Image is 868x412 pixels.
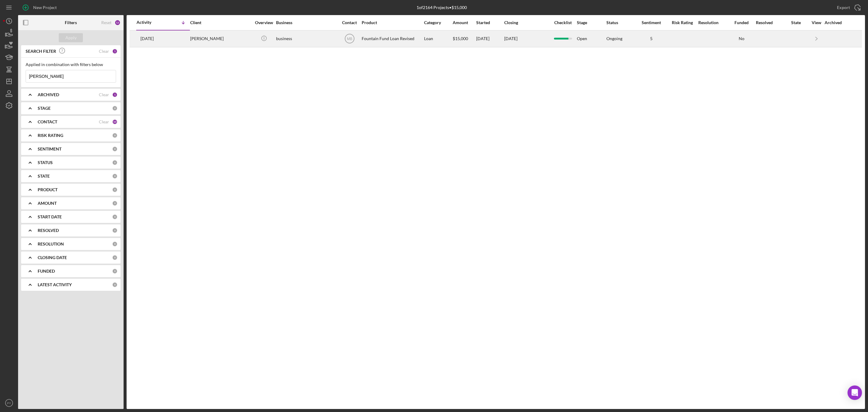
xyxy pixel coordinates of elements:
div: Funded [728,20,755,25]
div: Clear [99,92,109,97]
div: Open [577,31,606,47]
div: [DATE] [476,31,503,47]
div: Fountain Fund Loan Revised [362,31,422,47]
div: 0 [112,282,118,287]
div: 1 of 2164 Projects • $15,000 [417,5,467,10]
div: 0 [112,146,118,152]
div: Resolution [698,20,727,25]
div: 0 [112,106,118,111]
button: New Project [18,2,63,14]
div: 0 [112,268,118,274]
div: $15,000 [453,31,475,47]
div: Overview [253,20,275,25]
button: Export [831,2,865,14]
b: CONTACT [38,119,57,124]
div: Apply [65,33,77,42]
div: View [809,20,824,25]
div: 1 [112,92,118,97]
div: Clear [99,49,109,54]
b: STATUS [38,160,53,165]
time: [DATE] [504,36,517,41]
div: 0 [112,214,118,220]
b: CLOSING DATE [38,255,67,260]
b: SEARCH FILTER [26,49,56,54]
div: 0 [112,255,118,260]
div: 0 [112,201,118,206]
div: Resolved [756,20,783,25]
div: Applied in combination with filters below [26,62,116,67]
text: PY [7,401,11,405]
div: 0 [112,228,118,233]
div: 0 [112,173,118,179]
div: Reset [101,20,112,25]
div: Checklist [550,20,576,25]
div: 1 [112,49,118,54]
div: Archived [825,20,855,25]
div: [PERSON_NAME] [190,31,250,47]
div: Activity [137,20,163,25]
div: Export [837,2,850,14]
div: No [728,36,755,41]
div: 10 [112,119,118,125]
div: Stage [577,20,606,25]
div: 0 [112,160,118,165]
b: AMOUNT [38,201,57,206]
div: Contact [338,20,361,25]
div: Closing [504,20,549,25]
b: ARCHIVED [38,92,59,97]
button: PY [3,397,15,409]
div: Clear [99,119,109,124]
div: Ongoing [606,36,622,41]
div: State [784,20,808,25]
b: STATE [38,174,50,179]
div: Risk Rating [667,20,697,25]
div: Category [424,20,452,25]
b: PRODUCT [38,187,58,192]
time: 2025-07-08 20:27 [140,36,154,41]
div: Business [276,20,336,25]
b: FUNDED [38,269,55,274]
div: Started [476,20,503,25]
div: Loan [424,31,452,47]
b: LATEST ACTIVITY [38,282,72,287]
div: 0 [112,133,118,138]
div: 0 [112,241,118,247]
div: Sentiment [636,20,666,25]
div: 0 [112,187,118,192]
div: 12 [115,20,121,26]
div: Amount [453,20,475,25]
button: Apply [59,33,83,42]
b: STAGE [38,106,51,111]
div: Client [190,20,250,25]
div: business [276,31,336,47]
div: New Project [33,2,57,14]
b: RISK RATING [38,133,63,138]
b: Filters [65,20,77,25]
div: Product [362,20,422,25]
b: RESOLUTION [38,242,64,246]
b: RESOLVED [38,228,59,233]
div: Open Intercom Messenger [848,385,862,400]
text: MB [347,37,352,41]
div: 5 [636,36,666,41]
div: Status [606,20,635,25]
b: START DATE [38,214,62,219]
b: SENTIMENT [38,147,61,151]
